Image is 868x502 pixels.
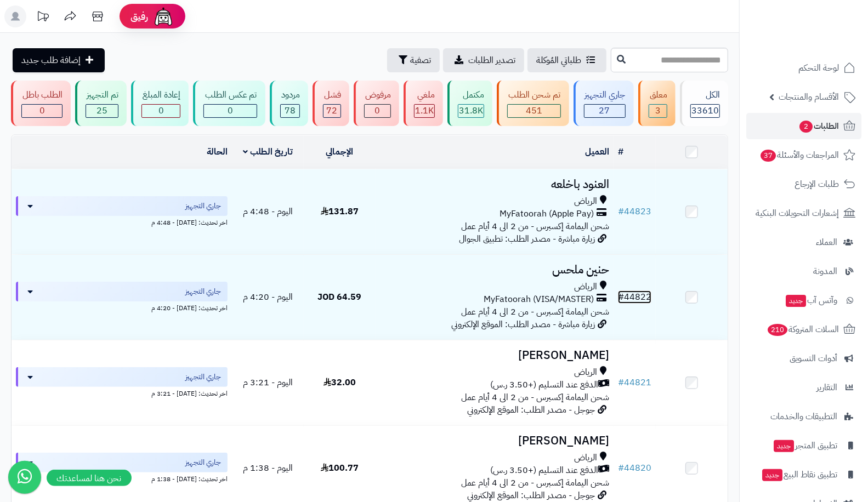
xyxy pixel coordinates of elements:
[9,81,73,126] a: الطلب باطل 0
[813,264,837,279] span: المدونة
[185,457,221,468] span: جاري التجهيز
[799,121,813,133] span: 2
[321,205,359,218] span: 131.87
[16,387,228,398] div: اخر تحديث: [DATE] - 3:21 م
[536,54,581,67] span: طلباتي المُوكلة
[691,104,719,117] span: 33610
[461,305,609,318] span: شحن اليمامة إكسبرس - من 2 الى 4 أيام عمل
[380,435,610,447] h3: [PERSON_NAME]
[326,145,353,158] a: الإجمالي
[574,452,597,464] span: الرياض
[445,81,495,126] a: مكتمل 31.8K
[746,403,861,430] a: التطبيقات والخدمات
[243,376,293,389] span: اليوم - 3:21 م
[375,104,380,117] span: 0
[779,89,839,105] span: الأقسام والمنتجات
[281,105,299,117] div: 78
[746,142,861,168] a: المراجعات والأسئلة37
[571,81,636,126] a: جاري التجهيز 27
[816,235,837,250] span: العملاء
[364,89,391,101] div: مرفوض
[415,105,434,117] div: 1111
[387,48,440,72] button: تصفية
[649,89,667,101] div: معلق
[323,89,341,101] div: فشل
[618,376,624,389] span: #
[655,104,661,117] span: 3
[321,461,359,475] span: 100.77
[790,351,837,366] span: أدوات التسويق
[131,10,148,23] span: رفيق
[326,104,337,117] span: 72
[585,145,609,158] a: العميل
[468,54,515,67] span: تصدير الطلبات
[649,105,667,117] div: 3
[746,113,861,139] a: الطلبات2
[574,366,597,379] span: الرياض
[636,81,678,126] a: معلق 3
[746,316,861,343] a: السلات المتروكة210
[508,105,560,117] div: 451
[415,104,434,117] span: 1.1K
[16,216,228,227] div: اخر تحديث: [DATE] - 4:48 م
[795,176,839,192] span: طلبات الإرجاع
[467,403,595,417] span: جوجل - مصدر الطلب: الموقع الإلكتروني
[458,105,484,117] div: 31843
[13,48,105,72] a: إضافة طلب جديد
[459,104,483,117] span: 31.8K
[158,104,164,117] span: 0
[759,147,839,163] span: المراجعات والأسئلة
[324,105,341,117] div: 72
[207,145,228,158] a: الحالة
[690,89,720,101] div: الكل
[185,286,221,297] span: جاري التجهيز
[443,48,524,72] a: تصدير الطلبات
[618,145,623,158] a: #
[243,290,293,304] span: اليوم - 4:20 م
[746,461,861,488] a: تطبيق نقاط البيعجديد
[22,105,62,117] div: 0
[816,380,837,395] span: التقارير
[21,89,63,101] div: الطلب باطل
[746,55,861,81] a: لوحة التحكم
[618,290,624,304] span: #
[142,105,180,117] div: 0
[484,293,594,306] span: MyFatoorah (VISA/MASTER)
[527,48,606,72] a: طلباتي المُوكلة
[310,81,351,126] a: فشل 72
[97,104,107,117] span: 25
[203,89,257,101] div: تم عكس الطلب
[618,205,624,218] span: #
[798,118,839,134] span: الطلبات
[141,89,180,101] div: إعادة المبلغ
[618,290,651,304] a: #44822
[467,489,595,502] span: جوجل - مصدر الطلب: الموقع الإلكتروني
[86,105,118,117] div: 25
[401,81,445,126] a: ملغي 1.1K
[380,178,610,191] h3: العنود باخلعه
[574,281,597,293] span: الرياض
[461,391,609,404] span: شحن اليمامة إكسبرس - من 2 الى 4 أيام عمل
[490,379,598,391] span: الدفع عند التسليم (+3.50 ر.س)
[204,105,256,117] div: 0
[756,206,839,221] span: إشعارات التحويلات البنكية
[618,461,651,475] a: #44820
[774,440,794,452] span: جديد
[746,229,861,255] a: العملاء
[585,105,625,117] div: 27
[29,5,56,30] a: تحديثات المنصة
[285,104,296,117] span: 78
[268,81,310,126] a: مردود 78
[451,318,595,331] span: زيارة مباشرة - مصدر الطلب: الموقع الإلكتروني
[243,205,293,218] span: اليوم - 4:48 م
[495,81,571,126] a: تم شحن الطلب 451
[746,171,861,197] a: طلبات الإرجاع
[770,409,837,424] span: التطبيقات والخدمات
[798,60,839,76] span: لوحة التحكم
[746,200,861,226] a: إشعارات التحويلات البنكية
[351,81,401,126] a: مرفوض 0
[490,464,598,477] span: الدفع عند التسليم (+3.50 ر.س)
[185,372,221,383] span: جاري التجهيز
[746,432,861,459] a: تطبيق المتجرجديد
[185,201,221,212] span: جاري التجهيز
